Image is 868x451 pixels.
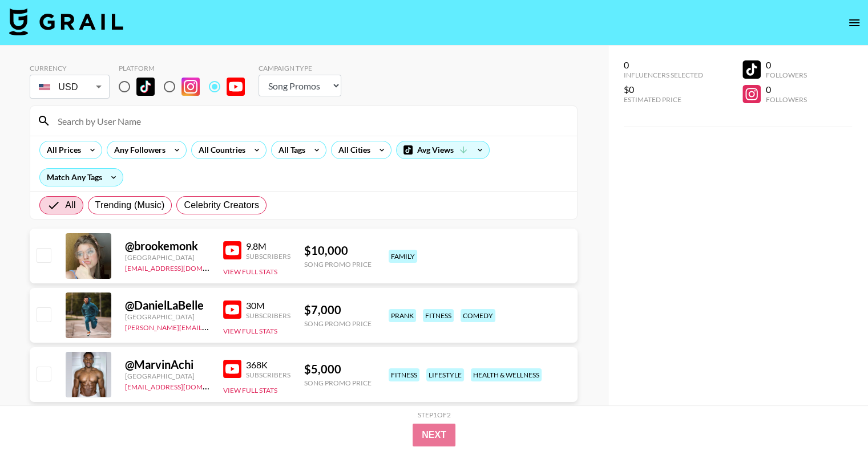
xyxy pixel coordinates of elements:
button: Next [413,424,455,446]
div: Currency [30,64,110,72]
div: Followers [765,95,806,104]
div: 30M [246,300,290,311]
div: Subscribers [246,371,290,379]
img: YouTube [223,300,241,319]
img: YouTube [223,360,241,378]
div: $0 [624,84,703,95]
div: Followers [765,71,806,79]
iframe: Drift Widget Chat Controller [811,394,854,437]
div: health & wellness [471,368,542,381]
div: 9.8M [246,241,290,252]
div: All Cities [332,141,373,159]
button: View Full Stats [223,327,277,335]
div: Song Promo Price [304,260,372,269]
div: $ 5,000 [304,362,372,376]
div: $ 10,000 [304,243,372,258]
div: Match Any Tags [40,169,123,186]
span: All [65,198,75,212]
img: Grail Talent [9,8,123,35]
input: Search by User Name [51,112,570,130]
div: 368K [246,359,290,371]
div: All Tags [272,141,308,159]
div: All Countries [192,141,248,159]
img: YouTube [223,241,241,259]
div: Subscribers [246,252,290,261]
a: [PERSON_NAME][EMAIL_ADDRESS][DOMAIN_NAME] [125,321,294,332]
div: [GEOGRAPHIC_DATA] [125,312,209,321]
div: Song Promo Price [304,319,372,328]
div: Estimated Price [624,95,703,104]
span: Trending (Music) [95,198,165,212]
img: TikTok [136,78,155,96]
button: View Full Stats [223,386,277,395]
img: Instagram [181,78,200,96]
div: Subscribers [246,311,290,320]
div: family [389,250,417,263]
div: fitness [389,368,419,381]
div: Song Promo Price [304,379,372,387]
div: comedy [461,309,495,322]
div: lifestyle [426,368,464,381]
a: [EMAIL_ADDRESS][DOMAIN_NAME] [125,262,240,273]
div: prank [389,309,416,322]
div: @ MarvinAchi [125,357,209,372]
div: $ 7,000 [304,303,372,317]
div: Platform [119,64,254,72]
span: Celebrity Creators [184,198,259,212]
div: Avg Views [397,141,489,159]
div: Step 1 of 2 [418,411,451,419]
div: @ DanielLaBelle [125,298,209,312]
div: 0 [765,59,806,71]
div: All Prices [40,141,83,159]
div: USD [32,77,107,97]
button: open drawer [843,11,866,34]
button: View Full Stats [223,267,277,276]
img: YouTube [227,78,245,96]
div: fitness [423,309,454,322]
div: 0 [624,59,703,71]
div: [GEOGRAPHIC_DATA] [125,372,209,380]
a: [EMAIL_ADDRESS][DOMAIN_NAME] [125,380,240,391]
div: @ brookemonk [125,239,209,253]
div: 0 [765,84,806,95]
div: Influencers Selected [624,71,703,79]
div: Campaign Type [259,64,341,72]
div: Any Followers [107,141,168,159]
div: [GEOGRAPHIC_DATA] [125,253,209,262]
